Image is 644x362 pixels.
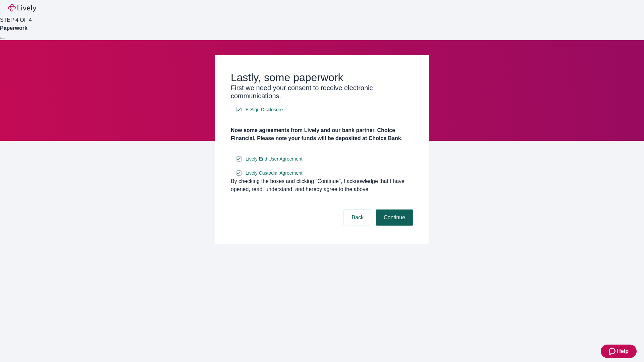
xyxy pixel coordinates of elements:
span: Lively Custodial Agreement [246,170,303,177]
a: e-sign disclosure document [244,169,304,177]
button: Zendesk support iconHelp [601,345,637,358]
span: E-Sign Disclosure [246,106,283,113]
h3: First we need your consent to receive electronic communications. [231,84,413,100]
h4: Now some agreements from Lively and our bank partner, Choice Financial. Please note your funds wi... [231,126,413,142]
a: e-sign disclosure document [244,106,284,114]
button: Continue [376,209,413,226]
img: Lively [8,4,36,12]
div: By checking the boxes and clicking “Continue", I acknowledge that I have opened, read, understand... [231,177,413,193]
span: Help [617,347,629,355]
span: Lively End User Agreement [246,156,303,163]
svg: Zendesk support icon [609,347,617,355]
button: Back [343,209,372,226]
h2: Lastly, some paperwork [231,71,413,84]
a: e-sign disclosure document [244,155,304,163]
